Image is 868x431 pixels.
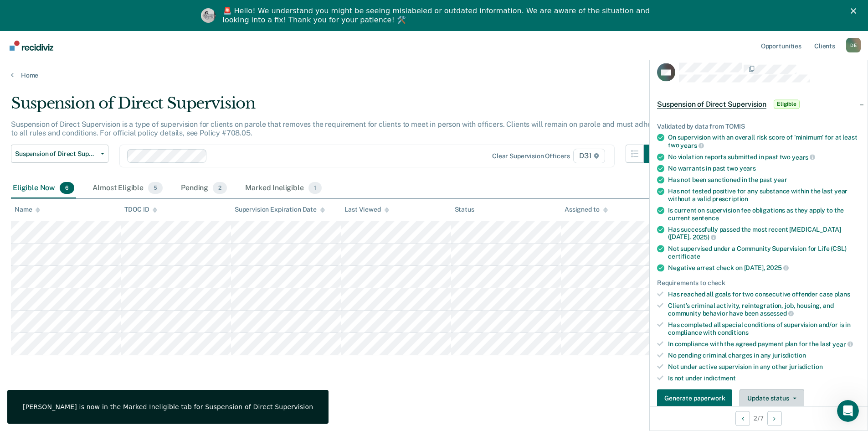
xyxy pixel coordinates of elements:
span: assessed [760,310,794,317]
span: prescription [712,195,748,203]
div: Has not been sanctioned in the past [668,176,860,184]
div: D E [846,38,861,52]
div: Clear supervision officers [492,152,570,160]
div: Status [455,206,474,213]
div: Negative arrest check on [DATE], [668,264,860,272]
div: Name [15,206,40,213]
button: Update status [740,389,804,407]
span: plans [834,290,850,297]
span: 5 [148,182,163,194]
span: years [680,141,704,149]
span: 6 [60,182,74,194]
iframe: Intercom live chat [837,400,859,422]
span: D31 [573,149,605,163]
div: Has reached all goals for two consecutive offender case [668,290,860,298]
span: indictment [704,374,736,381]
span: years [792,153,815,161]
span: 2 [213,182,227,194]
div: Requirements to check [657,279,860,287]
span: 2025 [766,264,788,271]
span: Suspension of Direct Supervision [15,150,97,158]
div: Almost Eligible [91,178,164,198]
div: Not under active supervision in any other [668,363,860,371]
img: Recidiviz [10,41,53,51]
span: sentence [692,214,719,221]
div: Validated by data from TOMIS [657,122,860,130]
button: Generate paperwork [657,389,732,407]
span: years [740,165,756,172]
img: Profile image for Kim [201,8,216,23]
div: Pending [179,178,229,198]
span: Suspension of Direct Supervision [657,99,766,109]
div: Suspension of Direct SupervisionEligible [650,89,868,119]
div: 🚨 Hello! We understand you might be seeing mislabeled or outdated information. We are aware of th... [223,6,653,25]
a: Clients [812,31,837,60]
p: Suspension of Direct Supervision is a type of supervision for clients on parole that removes the ... [11,120,658,137]
div: No warrants in past two [668,165,860,172]
div: TDOC ID [124,206,157,213]
span: Eligible [774,99,800,109]
div: 2 / 7 [650,406,868,430]
div: Suspension of Direct Supervision [11,94,662,120]
div: On supervision with an overall risk score of 'minimum' for at least two [668,134,860,149]
a: Navigate to form link [657,389,736,407]
span: certificate [668,252,700,260]
span: jurisdiction [789,363,822,370]
div: Assigned to [565,206,607,213]
div: No pending criminal charges in any [668,352,860,359]
div: Not supervised under a Community Supervision for Life (CSL) [668,244,860,260]
span: conditions [718,328,749,336]
div: Close [851,8,860,14]
div: Client’s criminal activity, reintegration, job, housing, and community behavior have been [668,301,860,317]
div: Has not tested positive for any substance within the last year without a valid [668,187,860,203]
div: Last Viewed [344,206,389,213]
span: jurisdiction [772,352,806,359]
span: year [832,340,853,348]
button: Next Opportunity [767,411,782,426]
div: Has completed all special conditions of supervision and/or is in compliance with [668,321,860,337]
div: Marked Ineligible [243,178,324,198]
button: Previous Opportunity [735,411,750,426]
div: Is not under [668,374,860,382]
div: Supervision Expiration Date [235,206,325,213]
span: 2025) [693,234,716,241]
a: Opportunities [759,31,803,60]
div: [PERSON_NAME] is now in the Marked Ineligible tab for Suspension of Direct Supervision [23,403,313,411]
a: Home [11,71,857,79]
div: Is current on supervision fee obligations as they apply to the current [668,206,860,222]
div: No violation reports submitted in past two [668,153,860,161]
div: Has successfully passed the most recent [MEDICAL_DATA] ([DATE], [668,225,860,241]
div: Eligible Now [11,178,76,198]
span: 1 [308,182,322,194]
span: year [774,176,787,183]
button: Profile dropdown button [846,38,861,52]
div: In compliance with the agreed payment plan for the last [668,340,860,348]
